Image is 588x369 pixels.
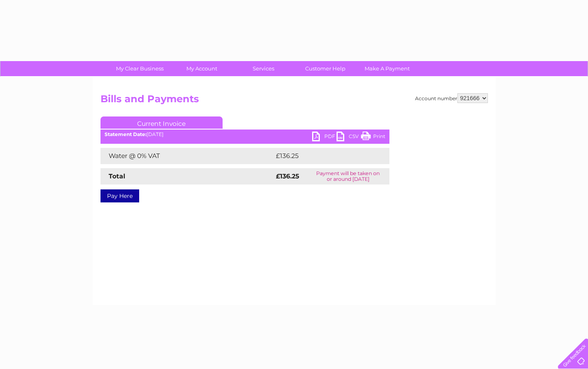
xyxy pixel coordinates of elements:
[361,132,385,143] a: Print
[230,61,297,76] a: Services
[101,93,488,109] h2: Bills and Payments
[101,148,274,164] td: Water @ 0% VAT
[101,132,389,137] div: [DATE]
[354,61,421,76] a: Make A Payment
[101,189,139,202] a: Pay Here
[109,172,125,180] strong: Total
[337,132,361,143] a: CSV
[274,148,374,164] td: £136.25
[292,61,359,76] a: Customer Help
[101,116,223,129] a: Current Invoice
[415,93,488,103] div: Account number
[307,168,389,184] td: Payment will be taken on or around [DATE]
[168,61,235,76] a: My Account
[276,172,299,180] strong: £136.25
[312,132,337,143] a: PDF
[105,131,146,137] b: Statement Date:
[106,61,173,76] a: My Clear Business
